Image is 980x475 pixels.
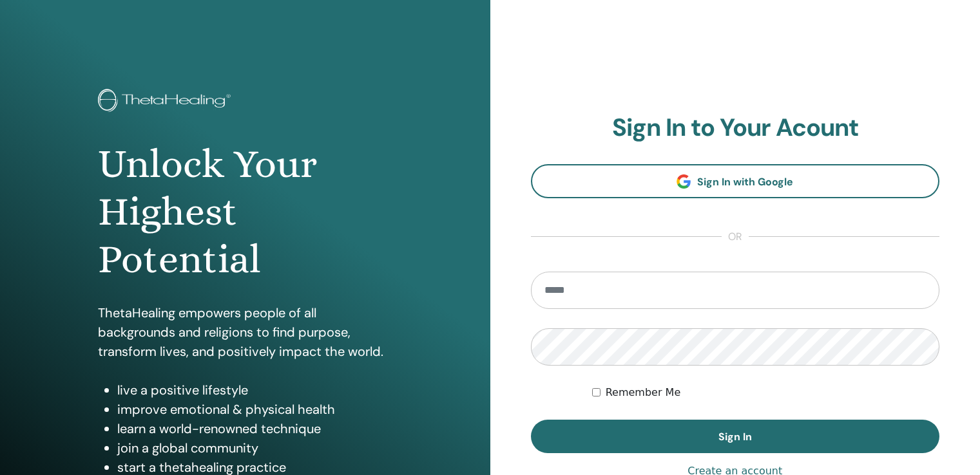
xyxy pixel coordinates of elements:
[697,175,793,189] span: Sign In with Google
[531,164,940,198] a: Sign In with Google
[117,400,392,419] li: improve emotional & physical health
[531,420,940,453] button: Sign In
[592,385,939,400] div: Keep me authenticated indefinitely or until I manually logout
[98,140,392,284] h1: Unlock Your Highest Potential
[117,419,392,438] li: learn a world-renowned technique
[531,113,940,143] h2: Sign In to Your Acount
[718,430,752,443] span: Sign In
[98,303,392,361] p: ThetaHealing empowers people of all backgrounds and religions to find purpose, transform lives, a...
[722,229,749,245] span: or
[606,385,681,400] label: Remember Me
[117,438,392,458] li: join a global community
[117,380,392,400] li: live a positive lifestyle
